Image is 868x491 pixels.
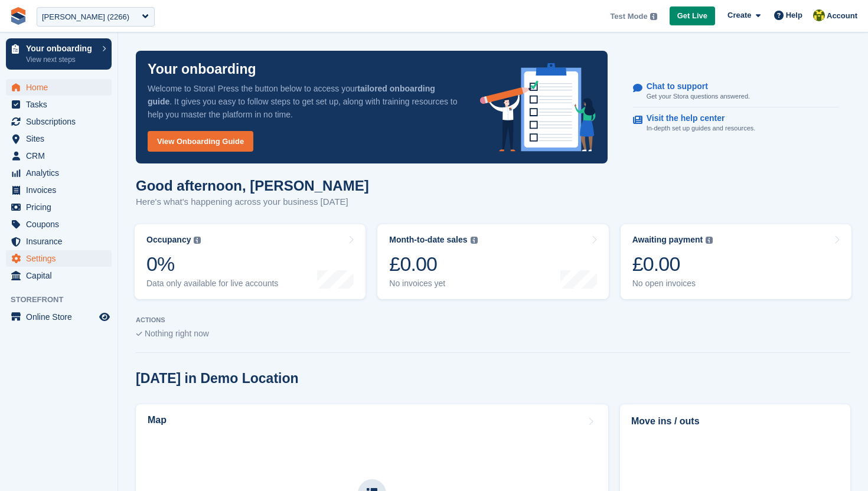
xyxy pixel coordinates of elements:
p: Your onboarding [148,63,256,76]
p: Chat to support [647,81,740,91]
h2: [DATE] in Demo Location [136,371,299,387]
a: menu [6,216,112,233]
a: menu [6,96,112,113]
div: 0% [146,252,278,276]
a: menu [6,148,112,164]
a: Preview store [97,310,112,324]
img: stora-icon-8386f47178a22dfd0bd8f6a31ec36ba5ce8667c1dd55bd0f319d3a0aa187defe.svg [9,7,27,25]
span: Settings [26,250,97,267]
p: In-depth set up guides and resources. [647,123,756,133]
a: menu [6,267,112,284]
span: Storefront [11,294,118,306]
div: Month-to-date sales [389,235,467,245]
p: Your onboarding [26,44,96,53]
img: blank_slate_check_icon-ba018cac091ee9be17c0a81a6c232d5eb81de652e7a59be601be346b1b6ddf79.svg [136,332,142,336]
img: Rob Sweeney [813,9,825,21]
img: icon-info-grey-7440780725fd019a000dd9b08b2336e03edf1995a4989e88bcd33f0948082b44.svg [706,237,713,244]
div: No invoices yet [389,279,477,289]
span: Coupons [26,216,97,233]
div: Data only available for live accounts [146,279,278,289]
span: Analytics [26,165,97,181]
a: Your onboarding View next steps [6,38,112,70]
a: Get Live [670,6,715,26]
span: Capital [26,267,97,284]
p: Welcome to Stora! Press the button below to access your . It gives you easy to follow steps to ge... [148,82,461,121]
p: Visit the help center [647,113,746,123]
div: £0.00 [389,252,477,276]
span: Test Mode [610,11,647,22]
h2: Move ins / outs [631,414,839,428]
span: CRM [26,148,97,164]
h2: Map [148,415,167,425]
div: Occupancy [146,235,191,245]
img: icon-info-grey-7440780725fd019a000dd9b08b2336e03edf1995a4989e88bcd33f0948082b44.svg [650,13,657,20]
div: Awaiting payment [632,235,703,245]
a: Month-to-date sales £0.00 No invoices yet [377,224,608,299]
h1: Good afternoon, [PERSON_NAME] [136,178,369,194]
div: £0.00 [632,252,713,276]
span: Tasks [26,96,97,113]
a: menu [6,182,112,198]
span: Invoices [26,182,97,198]
span: Pricing [26,199,97,215]
a: Awaiting payment £0.00 No open invoices [621,224,851,299]
span: Get Live [677,10,707,22]
a: Visit the help center In-depth set up guides and resources. [633,107,839,139]
a: menu [6,250,112,267]
p: View next steps [26,54,96,65]
a: Occupancy 0% Data only available for live accounts [135,224,366,299]
img: onboarding-info-6c161a55d2c0e0a8cae90662b2fe09162a5109e8cc188191df67fb4f79e88e88.svg [480,63,596,152]
a: menu [6,309,112,325]
span: Nothing right now [145,329,209,338]
a: menu [6,199,112,215]
img: icon-info-grey-7440780725fd019a000dd9b08b2336e03edf1995a4989e88bcd33f0948082b44.svg [471,237,478,244]
a: menu [6,233,112,250]
a: menu [6,165,112,181]
div: [PERSON_NAME] (2266) [42,11,129,23]
span: Home [26,79,97,96]
span: Subscriptions [26,113,97,130]
a: menu [6,113,112,130]
span: Account [827,10,857,22]
p: Get your Stora questions answered. [647,91,750,102]
span: Online Store [26,309,97,325]
span: Insurance [26,233,97,250]
a: View Onboarding Guide [148,131,253,152]
span: Sites [26,130,97,147]
div: No open invoices [632,279,713,289]
img: icon-info-grey-7440780725fd019a000dd9b08b2336e03edf1995a4989e88bcd33f0948082b44.svg [194,237,201,244]
a: Chat to support Get your Stora questions answered. [633,76,839,108]
a: menu [6,130,112,147]
p: ACTIONS [136,316,850,324]
p: Here's what's happening across your business [DATE] [136,195,369,209]
span: Create [727,9,751,21]
span: Help [786,9,802,21]
a: menu [6,79,112,96]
